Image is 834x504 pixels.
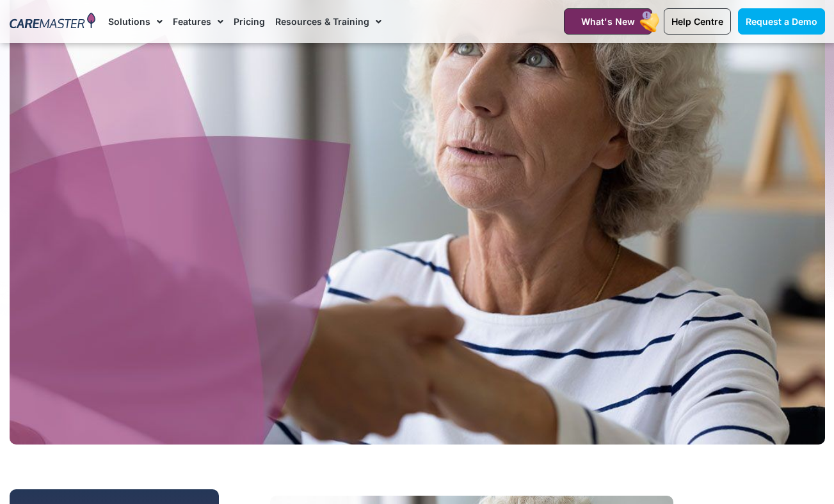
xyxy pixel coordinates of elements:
span: What's New [581,16,635,27]
a: Help Centre [664,8,731,35]
a: What's New [564,8,652,35]
a: Request a Demo [738,8,825,35]
span: Help Centre [671,16,723,27]
span: Request a Demo [746,16,817,27]
img: CareMaster Logo [10,12,96,31]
